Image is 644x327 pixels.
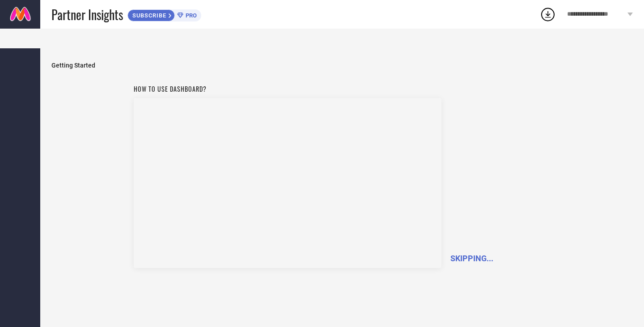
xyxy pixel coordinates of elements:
[127,7,201,21] a: SUBSCRIBEPRO
[540,6,556,22] div: Open download list
[134,98,441,268] iframe: Workspace Section
[183,12,197,19] span: PRO
[51,5,123,24] span: Partner Insights
[51,62,633,69] span: Getting Started
[128,12,169,19] span: SUBSCRIBE
[134,84,441,93] h1: How to use dashboard?
[450,254,493,263] span: SKIPPING...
